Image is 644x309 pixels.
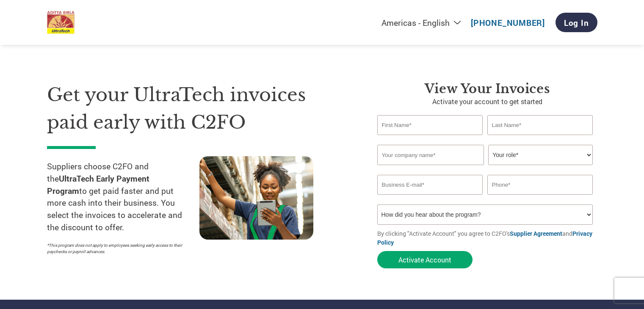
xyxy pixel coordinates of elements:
select: Title/Role [488,145,593,165]
input: Your company name* [377,145,484,165]
strong: UltraTech Early Payment Program [47,173,149,196]
input: Phone* [487,175,593,195]
p: Suppliers choose C2FO and the to get paid faster and put more cash into their business. You selec... [47,160,199,234]
img: supply chain worker [199,156,313,240]
a: Supplier Agreement [510,229,562,237]
div: Inavlid Phone Number [487,196,593,201]
a: Privacy Policy [377,229,592,246]
div: Invalid company name or company name is too long [377,166,593,171]
input: Last Name* [487,115,593,135]
h1: Get your UltraTech invoices paid early with C2FO [47,81,352,136]
h3: View Your Invoices [377,81,597,97]
input: First Name* [377,115,483,135]
input: Invalid Email format [377,175,483,195]
a: [PHONE_NUMBER] [471,17,545,28]
div: Inavlid Email Address [377,196,483,201]
button: Activate Account [377,251,473,268]
p: Activate your account to get started [377,97,597,107]
div: Invalid last name or last name is too long [487,136,593,141]
div: Invalid first name or first name is too long [377,136,483,141]
p: *This program does not apply to employees seeking early access to their paychecks or payroll adva... [47,242,191,255]
p: By clicking "Activate Account" you agree to C2FO's and [377,229,597,247]
a: Log In [556,13,597,32]
img: UltraTech [47,11,75,34]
